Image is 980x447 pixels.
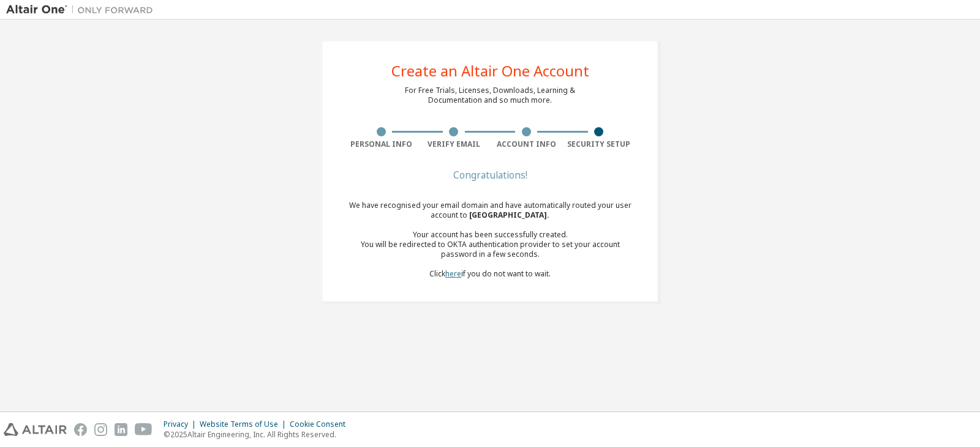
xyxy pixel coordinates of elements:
[445,268,461,279] a: here
[290,419,353,429] div: Cookie Consent
[405,86,575,105] div: For Free Trials, Licenses, Downloads, Learning & Documentation and so much more.
[94,423,107,436] img: instagram.svg
[200,419,290,429] div: Website Terms of Use
[345,240,635,259] div: You will be redirected to OKTA authentication provider to set your account password in a few seco...
[391,64,589,78] div: Create an Altair One Account
[74,423,87,436] img: facebook.svg
[490,139,563,149] div: Account Info
[345,139,418,149] div: Personal Info
[135,423,153,436] img: youtube.svg
[345,230,635,240] div: Your account has been successfully created.
[418,139,491,149] div: Verify Email
[345,171,635,179] div: Congratulations!
[345,201,635,279] div: We have recognised your email domain and have automatically routed your user account to Click if ...
[164,429,353,440] p: © 2025 Altair Engineering, Inc. All Rights Reserved.
[563,139,636,149] div: Security Setup
[164,419,200,429] div: Privacy
[4,423,67,436] img: altair_logo.svg
[469,210,549,220] span: [GEOGRAPHIC_DATA] .
[6,4,159,16] img: Altair One
[115,423,127,436] img: linkedin.svg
